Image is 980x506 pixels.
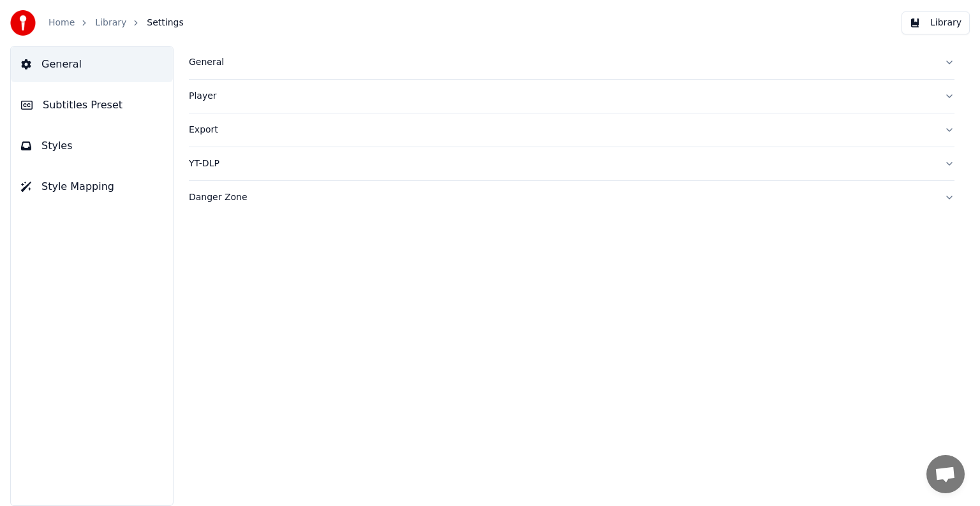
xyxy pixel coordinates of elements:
[11,128,173,164] button: Styles
[189,90,934,103] div: Player
[902,11,970,34] button: Library
[43,98,122,113] span: Subtitles Preset
[189,46,954,79] button: General
[95,17,126,29] a: Library
[41,138,73,154] span: Styles
[147,17,183,29] span: Settings
[11,169,173,205] button: Style Mapping
[189,157,934,170] div: YT-DLP
[189,181,954,214] button: Danger Zone
[189,191,934,204] div: Danger Zone
[189,56,934,69] div: General
[926,455,965,493] div: Obrolan terbuka
[189,80,954,113] button: Player
[189,124,934,136] div: Export
[48,17,75,29] a: Home
[48,17,184,29] nav: breadcrumb
[41,57,82,72] span: General
[41,179,114,194] span: Style Mapping
[11,87,173,123] button: Subtitles Preset
[189,113,954,147] button: Export
[10,10,36,36] img: youka
[189,147,954,180] button: YT-DLP
[11,47,173,82] button: General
